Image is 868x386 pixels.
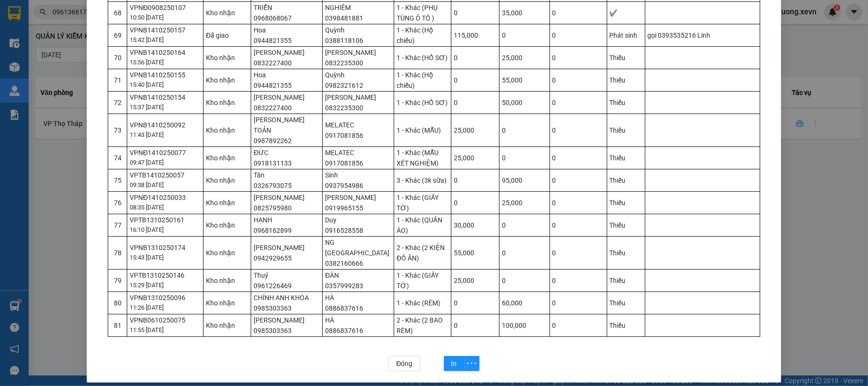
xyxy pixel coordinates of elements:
td: 0 [550,114,607,146]
div: 1 - Khác (Hộ chiếu) [397,70,450,91]
span: Thiếu [610,154,626,162]
td: Thuỷ 0961226469 [251,269,323,292]
div: 1 - Khác (MẪU XÉT NGHIỆM) [397,147,450,168]
span: Kho nhận [206,277,235,284]
td: 74 [108,146,127,169]
div: 2 - Khác (2 KIỆN ĐỒ ĂN) [397,242,450,263]
td: 75 [108,169,127,191]
td: 55,000 [499,69,550,91]
div: VPNĐ1410250077 [130,147,203,158]
td: 0 [499,24,550,46]
div: 1 - Khác (RÈM) [397,298,450,308]
td: 0 [451,91,500,114]
td: 0 [499,214,550,236]
div: 15:56 [DATE] [130,58,203,67]
td: Hoa 0944821355 [251,69,323,91]
td: [PERSON_NAME] 0832227400 [251,46,323,69]
span: Thiếu [610,277,626,284]
span: Kho nhận [206,299,235,307]
span: ✔ [610,9,618,17]
td: 0 [550,236,607,269]
span: Thiếu [610,199,626,207]
td: ĐÀN 0357999283 [323,269,394,292]
td: 25,000 [451,146,500,169]
span: Phát sinh [610,31,638,39]
td: [PERSON_NAME] 0985303363 [251,314,323,336]
td: 0 [550,191,607,214]
td: 95,000 [499,169,550,191]
td: 115,000 [451,24,500,46]
td: 25,000 [499,46,550,69]
td: 73 [108,114,127,146]
div: 11:55 [DATE] [130,325,203,335]
td: 55,000 [451,236,500,269]
td: 0 [499,236,550,269]
td: 0 [499,114,550,146]
div: 11:43 [DATE] [130,130,203,140]
button: Đóng [388,356,420,371]
td: Hoa 0944821355 [251,24,323,46]
span: In [451,358,457,369]
div: 09:38 [DATE] [130,180,203,190]
div: VPNB0610250075 [130,315,203,325]
div: 15:37 [DATE] [130,103,203,112]
button: In [444,356,465,371]
div: VPTB1410250057 [130,170,203,180]
td: 68 [108,1,127,24]
td: 0 [550,146,607,169]
td: 100,000 [499,314,550,336]
div: VPNB1310250096 [130,292,203,303]
li: Hotline: 19001155 [89,35,398,47]
td: 79 [108,269,127,292]
td: Tân 0326793075 [251,169,323,191]
td: 0 [451,69,500,91]
td: 50,000 [499,91,550,114]
td: 0 [550,214,607,236]
span: Kho nhận [206,9,235,17]
span: Thiếu [610,54,626,62]
div: VPNB1410250155 [130,70,203,80]
td: 0 [499,146,550,169]
div: VPNB1410250157 [130,25,203,35]
td: 72 [108,91,127,114]
div: 1 - Khác (HỒ SƠ) [397,97,450,108]
span: Thiếu [610,322,626,329]
div: 3 - Khác (3k sữa) [397,175,450,186]
div: 1 - Khác (GIẤY TỜ) [397,192,450,213]
td: 25,000 [499,191,550,214]
td: 76 [108,191,127,214]
td: 77 [108,214,127,236]
div: VPTB1310250161 [130,215,203,225]
td: 0 [451,46,500,69]
td: 0 [550,91,607,114]
div: 15:42 [DATE] [130,35,203,45]
td: Quỳnh 0982321612 [323,69,394,91]
span: Thiếu [610,126,626,134]
div: VPTB1310250146 [130,270,203,281]
span: Kho nhận [206,221,235,229]
td: 71 [108,69,127,91]
td: 80 [108,292,127,314]
td: [PERSON_NAME] 0832235300 [323,46,394,69]
div: VPNB1410250154 [130,92,203,103]
td: MELATEC 0917081856 [323,146,394,169]
div: VPNB1410250164 [130,47,203,58]
td: Sinh 0937954986 [323,169,394,191]
div: VPNB1410250092 [130,120,203,130]
div: 1 - Khác (PHỤ TÙNG Ô TÔ ) [397,2,450,23]
span: Kho nhận [206,76,235,84]
td: 35,000 [499,1,550,24]
div: 2 - Khác (2 BAO RÈM) [397,315,450,336]
td: 0 [550,69,607,91]
td: 30,000 [451,214,500,236]
img: logo.jpg [12,12,60,60]
div: 1 - Khác (HỒ SƠ) [397,52,450,63]
div: 15:43 [DATE] [130,253,203,262]
li: Số 10 ngõ 15 Ngọc Hồi, Q.[PERSON_NAME], [GEOGRAPHIC_DATA] [89,23,398,35]
td: 0 [550,46,607,69]
td: 25,000 [451,114,500,146]
td: HÀ 0886837616 [323,314,394,336]
td: Duy 0916528558 [323,214,394,236]
td: CHÍNH ANH KHOA 0985303363 [251,292,323,314]
td: [PERSON_NAME] 0825795980 [251,191,323,214]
